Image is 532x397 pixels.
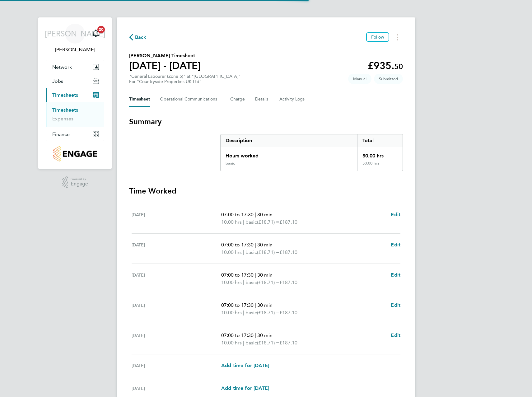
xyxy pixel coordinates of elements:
[46,102,104,127] div: Timesheets
[357,147,403,161] div: 50.00 hrs
[255,302,256,308] span: |
[392,32,403,42] button: Timesheets Menu
[221,385,269,392] a: Add time for [DATE]
[348,74,371,84] span: This timesheet was manually created.
[226,161,235,166] div: basic
[46,127,104,141] button: Finance
[221,385,269,391] span: Add time for [DATE]
[230,92,245,107] button: Charge
[243,249,244,255] span: |
[52,107,78,113] a: Timesheets
[160,92,220,107] button: Operational Communications
[90,24,102,44] a: 20
[279,279,297,285] span: £187.10
[46,60,104,74] button: Network
[391,332,400,338] span: Edit
[132,332,221,347] div: [DATE]
[221,302,254,308] span: 07:00 to 17:30
[245,309,257,316] span: basic
[221,134,357,147] div: Description
[243,340,244,346] span: |
[257,302,273,308] span: 30 min
[129,59,201,72] h1: [DATE] - [DATE]
[46,74,104,88] button: Jobs
[221,147,357,161] div: Hours worked
[129,52,201,59] h2: [PERSON_NAME] Timesheet
[245,218,257,226] span: basic
[255,332,256,338] span: |
[374,74,403,84] span: This timesheet is Submitted.
[243,310,244,315] span: |
[371,34,384,40] span: Follow
[391,271,400,279] a: Edit
[221,219,242,225] span: 10.00 hrs
[132,241,221,256] div: [DATE]
[132,362,221,369] div: [DATE]
[391,211,400,218] a: Edit
[52,92,78,98] span: Timesheets
[257,212,273,217] span: 30 min
[357,161,403,171] div: 50.00 hrs
[279,310,297,315] span: £187.10
[221,212,254,217] span: 07:00 to 17:30
[46,146,104,161] a: Go to home page
[129,33,147,41] button: Back
[221,310,242,315] span: 10.00 hrs
[257,242,273,248] span: 30 min
[221,362,269,368] span: Add time for [DATE]
[129,117,403,127] h3: Summary
[45,30,105,38] span: [PERSON_NAME]
[132,271,221,286] div: [DATE]
[279,340,297,346] span: £187.10
[53,146,97,161] img: countryside-properties-logo-retina.png
[129,74,240,84] div: "General Labourer (Zone 5)" at "[GEOGRAPHIC_DATA]"
[391,301,400,309] a: Edit
[391,302,400,308] span: Edit
[255,92,269,107] button: Details
[394,62,403,71] span: 50
[52,116,73,122] a: Expenses
[391,241,400,249] a: Edit
[255,272,256,278] span: |
[391,332,400,339] a: Edit
[257,340,279,346] span: (£18.71) =
[97,26,105,33] span: 20
[245,249,257,256] span: basic
[129,186,403,196] h3: Time Worked
[255,242,256,248] span: |
[221,340,242,346] span: 10.00 hrs
[52,131,70,137] span: Finance
[391,242,400,248] span: Edit
[221,242,254,248] span: 07:00 to 17:30
[129,79,240,84] div: For "Countryside Properties UK Ltd"
[257,279,279,285] span: (£18.71) =
[132,211,221,226] div: [DATE]
[135,34,147,41] span: Back
[255,212,256,217] span: |
[257,310,279,315] span: (£18.71) =
[129,92,150,107] button: Timesheet
[132,301,221,316] div: [DATE]
[279,92,306,107] button: Activity Logs
[257,249,279,255] span: (£18.71) =
[132,385,221,392] div: [DATE]
[245,279,257,286] span: basic
[368,60,403,72] app-decimal: £935.
[71,176,88,182] span: Powered by
[71,181,88,187] span: Engage
[62,176,88,188] a: Powered byEngage
[257,272,273,278] span: 30 min
[221,362,269,369] a: Add time for [DATE]
[245,339,257,347] span: basic
[46,88,104,102] button: Timesheets
[46,46,104,54] span: James Archer
[221,249,242,255] span: 10.00 hrs
[221,332,254,338] span: 07:00 to 17:30
[366,32,389,42] button: Follow
[279,219,297,225] span: £187.10
[391,272,400,278] span: Edit
[220,134,403,171] div: Summary
[257,332,273,338] span: 30 min
[243,279,244,285] span: |
[257,219,279,225] span: (£18.71) =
